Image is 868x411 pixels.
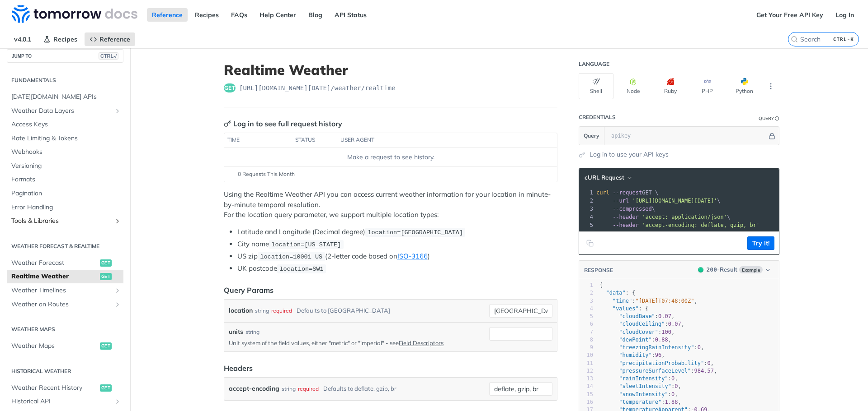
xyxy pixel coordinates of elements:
span: : , [599,375,678,382]
span: "cloudBase" [619,313,655,319]
span: "values" [613,305,639,312]
a: Get Your Free API Key [751,8,828,22]
button: More Languages [764,79,778,93]
span: "cloudCover" [619,329,658,335]
span: 0.07 [658,313,671,319]
div: QueryInformation [759,115,779,122]
div: 12 [579,367,593,375]
div: Query [759,115,774,122]
span: --request [613,189,642,196]
span: "snowIntensity" [619,391,668,397]
span: 96 [655,352,661,358]
span: "pressureSurfaceLevel" [619,368,691,374]
div: 15 [579,391,593,398]
span: get [100,384,112,392]
a: Weather Recent Historyget [7,381,123,395]
span: "time" [613,298,632,304]
a: Reference [147,8,188,22]
span: : , [599,313,675,319]
span: Weather Forecast [11,259,98,268]
div: 3 [579,297,593,305]
a: Rate Limiting & Tokens [7,132,123,145]
span: Historical API [11,397,112,406]
span: : , [599,321,684,327]
a: Recipes [190,8,224,22]
th: time [224,133,292,148]
h1: Realtime Weather [224,62,557,78]
a: Access Keys [7,118,123,131]
span: get [100,259,112,267]
span: --url [613,198,629,204]
div: 2 [579,289,593,297]
span: Weather Data Layers [11,106,112,115]
div: Headers [224,363,253,374]
span: : , [599,298,698,304]
div: Credentials [579,114,616,121]
div: 5 [579,313,593,320]
span: : { [599,290,636,296]
span: Versioning [11,162,121,171]
span: Weather Maps [11,342,98,351]
span: Reference [99,35,130,43]
span: location=10001 US [260,254,322,260]
span: 'accept-encoding: deflate, gzip, br' [642,222,759,228]
th: user agent [337,133,539,148]
button: Python [727,73,762,99]
span: v4.0.1 [9,32,36,46]
a: API Status [330,8,372,22]
div: Log in to see full request history [224,118,342,129]
li: City name [237,239,557,249]
a: Field Descriptors [399,339,443,346]
button: Show subpages for Tools & Libraries [114,217,121,225]
a: Error Handling [7,201,123,214]
div: string [255,304,269,317]
div: 6 [579,320,593,328]
span: "[DATE]T07:48:00Z" [636,298,694,304]
label: location [229,304,253,317]
span: '[URL][DOMAIN_NAME][DATE]' [632,198,717,204]
a: Realtime Weatherget [7,270,123,283]
button: JUMP TOCTRL-/ [7,49,123,63]
i: Information [775,116,779,121]
a: Webhooks [7,145,123,159]
span: https://api.tomorrow.io/v4/weather/realtime [239,83,396,92]
span: 0 [698,344,701,351]
h2: Weather Forecast & realtime [7,242,123,250]
span: 100 [661,329,671,335]
span: Error Handling [11,203,121,212]
svg: More ellipsis [767,82,775,90]
button: Show subpages for Historical API [114,398,121,405]
span: Tools & Libraries [11,217,112,226]
span: Recipes [53,35,77,43]
svg: Key [224,120,231,127]
span: GET \ [596,189,658,196]
button: Hide [767,131,777,140]
span: : , [599,344,704,351]
span: : , [599,329,675,335]
span: 0 Requests This Month [238,170,295,178]
h2: Weather Maps [7,325,123,333]
a: Log in to use your API keys [590,150,669,159]
span: \ [596,198,721,204]
div: 5 [579,221,594,229]
button: Ruby [653,73,688,99]
span: 0.07 [668,321,681,327]
div: 3 [579,205,594,213]
div: string [245,328,259,336]
span: "rainIntensity" [619,375,668,382]
span: \ [596,206,655,212]
a: FAQs [226,8,252,22]
span: : { [599,305,648,312]
span: 984.57 [694,368,714,374]
a: Formats [7,173,123,186]
div: 1 [579,189,594,197]
span: Rate Limiting & Tokens [11,134,121,143]
button: Node [616,73,651,99]
span: CTRL-/ [99,52,118,60]
div: 1 [579,282,593,289]
div: Language [579,60,609,68]
a: Weather on RoutesShow subpages for Weather on Routes [7,298,123,311]
span: : , [599,391,678,397]
div: 9 [579,344,593,351]
div: 2 [579,197,594,205]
